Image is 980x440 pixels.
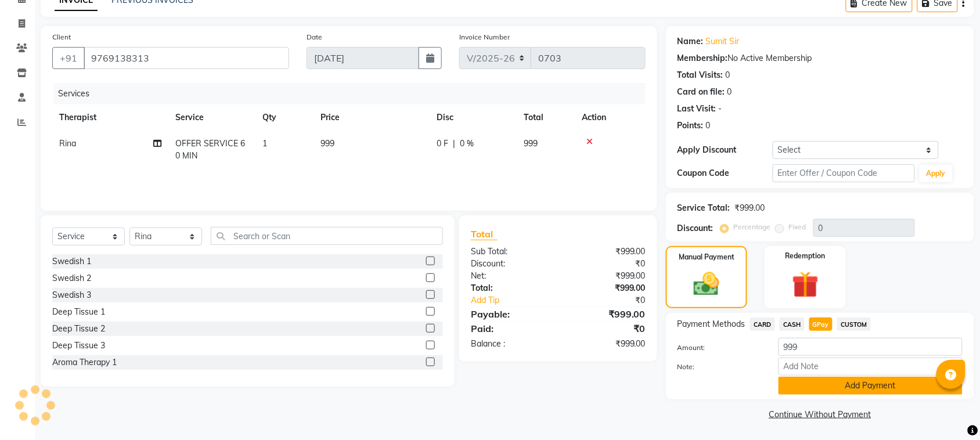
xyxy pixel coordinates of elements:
[779,358,963,376] input: Add Note
[574,294,654,306] div: ₹0
[779,377,963,395] button: Add Payment
[53,83,654,104] div: Services
[462,246,559,258] div: Sub Total:
[809,318,833,331] span: GPay
[780,318,805,331] span: CASH
[784,268,827,301] img: _gift.svg
[678,202,730,214] div: Service Total:
[786,251,826,261] label: Redemption
[462,307,559,321] div: Payable:
[453,138,455,150] span: |
[52,340,105,352] div: Deep Tissue 3
[558,282,654,294] div: ₹999.00
[678,318,745,330] span: Payment Methods
[558,322,654,336] div: ₹0
[52,289,91,301] div: Swedish 3
[719,103,722,115] div: -
[678,52,963,64] div: No Active Membership
[517,104,575,131] th: Total
[678,222,714,235] div: Discount:
[462,258,559,270] div: Discount:
[437,138,448,150] span: 0 F
[211,227,443,245] input: Search or Scan
[168,104,255,131] th: Service
[462,322,559,336] div: Paid:
[773,164,915,182] input: Enter Offer / Coupon Code
[789,222,806,232] label: Fixed
[678,52,728,64] div: Membership:
[669,342,770,353] label: Amount:
[84,47,289,69] input: Search by Name/Mobile/Email/Code
[678,69,723,81] div: Total Visits:
[471,228,498,240] span: Total
[558,246,654,258] div: ₹999.00
[558,270,654,282] div: ₹999.00
[558,338,654,350] div: ₹999.00
[460,138,474,150] span: 0 %
[678,167,773,179] div: Coupon Code
[668,409,972,421] a: Continue Without Payment
[255,104,314,131] th: Qty
[779,338,963,356] input: Amount
[314,104,430,131] th: Price
[462,282,559,294] div: Total:
[52,32,71,42] label: Client
[524,138,538,149] span: 999
[750,318,775,331] span: CARD
[678,86,725,98] div: Card on file:
[686,269,727,299] img: _cash.svg
[558,307,654,321] div: ₹999.00
[558,258,654,270] div: ₹0
[52,356,117,369] div: Aroma Therapy 1
[262,138,267,149] span: 1
[706,35,740,48] a: Sumit Sir
[307,32,322,42] label: Date
[727,86,732,98] div: 0
[59,138,76,149] span: Rina
[734,222,771,232] label: Percentage
[920,165,953,182] button: Apply
[459,32,510,42] label: Invoice Number
[678,120,704,132] div: Points:
[52,272,91,284] div: Swedish 2
[52,255,91,268] div: Swedish 1
[678,103,716,115] div: Last Visit:
[669,362,770,372] label: Note:
[726,69,730,81] div: 0
[462,270,559,282] div: Net:
[678,144,773,156] div: Apply Discount
[52,306,105,318] div: Deep Tissue 1
[52,323,105,335] div: Deep Tissue 2
[430,104,517,131] th: Disc
[52,104,168,131] th: Therapist
[462,294,574,306] a: Add Tip
[706,120,711,132] div: 0
[462,338,559,350] div: Balance :
[575,104,646,131] th: Action
[678,35,704,48] div: Name:
[735,202,765,214] div: ₹999.00
[320,138,334,149] span: 999
[679,252,734,262] label: Manual Payment
[175,138,245,161] span: OFFER SERVICE 60 MIN
[837,318,871,331] span: CUSTOM
[52,47,85,69] button: +91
